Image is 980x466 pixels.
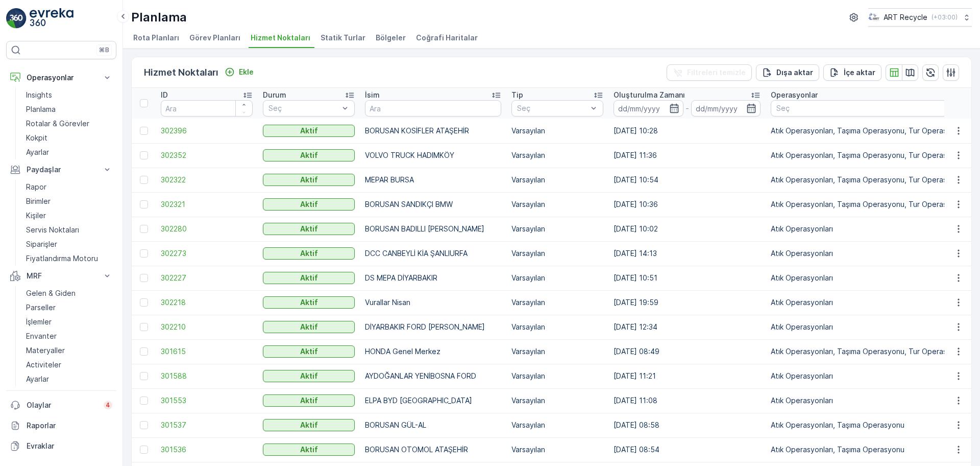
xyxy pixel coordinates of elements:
[608,168,766,192] td: [DATE] 10:54
[263,272,355,284] button: Aktif
[106,401,110,409] p: 4
[365,322,501,332] p: DİYARBAKIR FORD [PERSON_NAME]
[6,415,116,436] a: Raporlar
[691,100,761,116] input: dd/mm/yyyy
[6,8,27,29] img: logo
[263,125,355,137] button: Aktif
[300,395,318,406] p: Aktif
[685,102,689,114] p: -
[99,46,109,54] p: ⌘B
[365,224,501,234] p: BORUSAN BADILLI [PERSON_NAME]
[300,224,318,234] p: Aktif
[22,329,116,343] a: Envanter
[614,90,685,100] p: Oluşturulma Zamanı
[22,300,116,315] a: Parseller
[22,208,116,223] a: Kişiler
[140,249,148,258] div: Toggle Row Selected
[26,239,57,249] p: Siparişler
[365,346,501,357] p: HONDA Genel Merkez
[263,394,355,407] button: Aktif
[140,176,148,184] div: Toggle Row Selected
[365,126,501,136] p: BORUSAN KOSİFLER ATAŞEHİR
[365,420,501,430] p: BORUSAN GÜL-AL
[140,127,148,135] div: Toggle Row Selected
[771,199,969,209] p: Atık Operasyonları, Taşıma Operasyonu, Tur Operasyonları
[365,150,501,160] p: VOLVO TRUCK HADIMKÖY
[22,145,116,159] a: Ayarlar
[608,339,766,364] td: [DATE] 08:49
[365,445,501,455] p: BORUSAN OTOMOL ATAŞEHİR
[416,33,478,43] span: Coğrafi Haritalar
[608,413,766,437] td: [DATE] 08:58
[144,65,218,80] p: Hizmet Noktaları
[161,322,253,332] span: 302210
[161,199,253,209] a: 302321
[161,346,253,357] a: 301615
[263,321,355,333] button: Aktif
[511,248,603,259] p: Varsayılan
[608,217,766,241] td: [DATE] 10:02
[300,297,318,308] p: Aktif
[131,9,187,26] p: Planlama
[300,126,318,136] p: Aktif
[26,196,51,206] p: Birimler
[161,175,253,185] a: 302322
[300,175,318,185] p: Aktif
[511,297,603,308] p: Varsayılan
[263,198,355,211] button: Aktif
[30,8,73,29] img: logo_light-DOdMpM7g.png
[608,143,766,168] td: [DATE] 11:36
[608,192,766,217] td: [DATE] 10:36
[511,420,603,430] p: Varsayılan
[22,286,116,300] a: Gelen & Giden
[771,420,969,430] p: Atık Operasyonları, Taşıma Operasyonu
[161,273,253,283] a: 302227
[844,67,875,78] p: İçe aktar
[22,343,116,358] a: Materyaller
[22,358,116,372] a: Activiteler
[161,126,253,136] a: 302396
[365,273,501,283] p: DS MEPA DİYARBAKIR
[771,371,969,381] p: Atık Operasyonları
[140,347,148,356] div: Toggle Row Selected
[300,346,318,357] p: Aktif
[300,322,318,332] p: Aktif
[26,253,98,264] p: Fiyatlandırma Motoru
[932,13,958,21] p: ( +03:00 )
[161,395,253,406] a: 301553
[26,211,46,221] p: Kişiler
[26,182,46,192] p: Rapor
[365,248,501,259] p: DCC CANBEYLİ KİA ŞANLIURFA
[263,345,355,358] button: Aktif
[608,437,766,462] td: [DATE] 08:54
[365,175,501,185] p: MEPAR BURSA
[884,12,927,22] p: ART Recycle
[771,346,969,357] p: Atık Operasyonları, Taşıma Operasyonu, Tur Operasyonları
[511,150,603,160] p: Varsayılan
[140,446,148,454] div: Toggle Row Selected
[511,371,603,381] p: Varsayılan
[6,395,116,415] a: Olaylar4
[161,297,253,308] span: 302218
[22,88,116,102] a: Insights
[868,8,972,27] button: ART Recycle(+03:00)
[26,133,47,143] p: Kokpit
[300,150,318,160] p: Aktif
[26,302,56,313] p: Parseller
[27,441,112,451] p: Evraklar
[771,395,969,406] p: Atık Operasyonları
[140,225,148,233] div: Toggle Row Selected
[161,150,253,160] span: 302352
[27,271,96,281] p: MRF
[263,247,355,260] button: Aktif
[140,323,148,331] div: Toggle Row Selected
[300,420,318,430] p: Aktif
[161,371,253,381] span: 301588
[365,199,501,209] p: BORUSAN SANDIKÇI BMW
[161,100,253,116] input: Ara
[511,346,603,357] p: Varsayılan
[220,66,258,78] button: Ekle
